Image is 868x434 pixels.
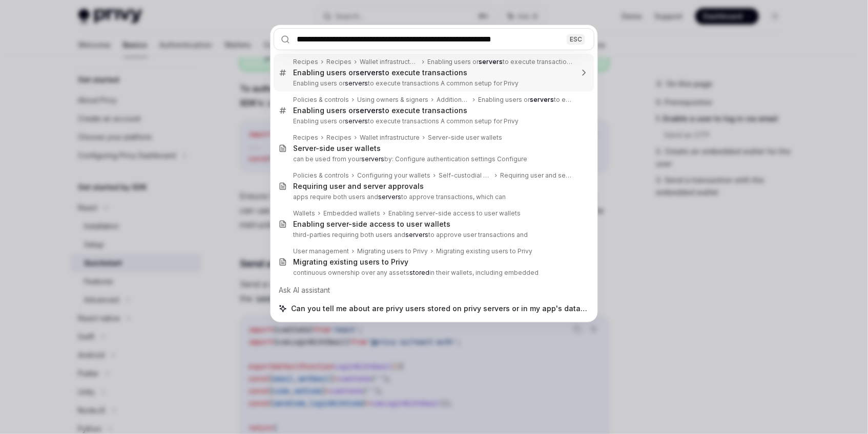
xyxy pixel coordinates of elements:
b: servers [345,79,368,87]
p: third-parties requiring both users and to approve user transactions and [293,231,573,239]
div: Server-side user wallets [428,134,502,142]
b: servers [405,231,428,238]
div: Enabling users or to execute transactions [293,68,467,77]
div: Additional signers [437,96,470,104]
div: Enabling users or to execute transactions [293,106,467,115]
div: ESC [567,34,585,45]
b: servers [378,193,401,201]
p: continuous ownership over any assets in their wallets, including embedded [293,269,573,277]
b: servers [345,117,368,125]
b: servers [361,155,384,163]
p: Enabling users or to execute transactions A common setup for Privy [293,79,573,88]
div: Ask AI assistant [274,281,594,299]
div: Recipes [293,58,318,66]
div: Self-custodial user wallets [439,171,492,180]
span: Can you tell me about are privy users stored on privy servers or in my app's database? [291,303,589,314]
div: Server-side user wallets [293,144,381,153]
div: Wallet infrastructure [360,58,419,66]
div: Recipes [326,134,352,142]
div: User management [293,247,349,255]
div: Recipes [293,134,318,142]
div: Migrating users to Privy [357,247,428,255]
div: Requiring user and server approvals [293,182,424,191]
div: Requiring user and server approvals [500,171,573,180]
div: Embedded wallets [323,209,380,218]
div: Wallets [293,209,315,218]
b: servers [356,106,382,115]
div: Policies & controls [293,171,349,180]
div: Enabling server-side access to user wallets [293,220,450,229]
b: servers [530,96,554,103]
div: Using owners & signers [357,96,428,104]
b: servers [356,68,382,77]
p: can be used from your by: Configure authentication settings Configure [293,155,573,163]
div: Policies & controls [293,96,349,104]
div: Configuring your wallets [357,171,430,180]
div: Enabling users or to execute transactions [478,96,573,104]
div: Migrating existing users to Privy [436,247,532,255]
div: Recipes [326,58,352,66]
div: Wallet infrastructure [360,134,420,142]
b: stored [409,269,429,276]
div: Enabling users or to execute transactions [427,58,573,66]
div: Migrating existing users to Privy [293,257,408,267]
p: apps require both users and to approve transactions, which can [293,193,573,201]
b: servers [479,58,503,66]
p: Enabling users or to execute transactions A common setup for Privy [293,117,573,125]
div: Enabling server-side access to user wallets [388,209,521,218]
